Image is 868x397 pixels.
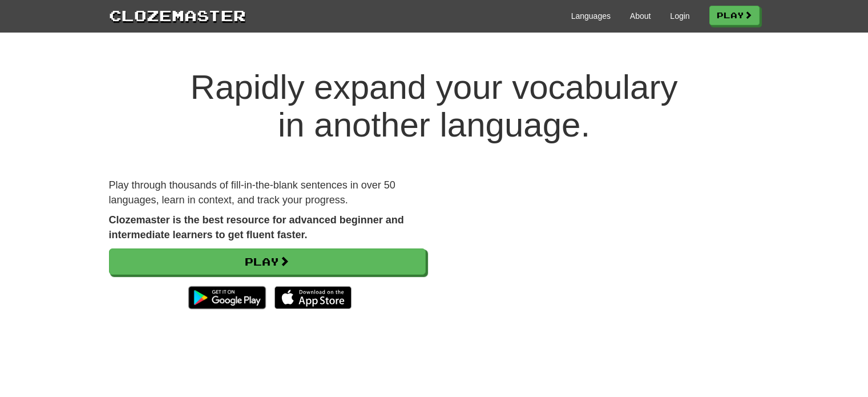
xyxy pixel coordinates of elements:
[109,5,246,26] a: Clozemaster
[109,214,404,240] strong: Clozemaster is the best resource for advanced beginner and intermediate learners to get fluent fa...
[109,248,426,275] a: Play
[670,10,689,22] a: Login
[709,6,760,25] a: Play
[630,10,651,22] a: About
[109,178,426,207] p: Play through thousands of fill-in-the-blank sentences in over 50 languages, learn in context, and...
[274,286,352,309] img: Download_on_the_App_Store_Badge_US-UK_135x40-25178aeef6eb6b83b96f5f2d004eda3bffbb37122de64afbaef7...
[571,10,611,22] a: Languages
[183,280,271,315] img: Get it on Google Play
